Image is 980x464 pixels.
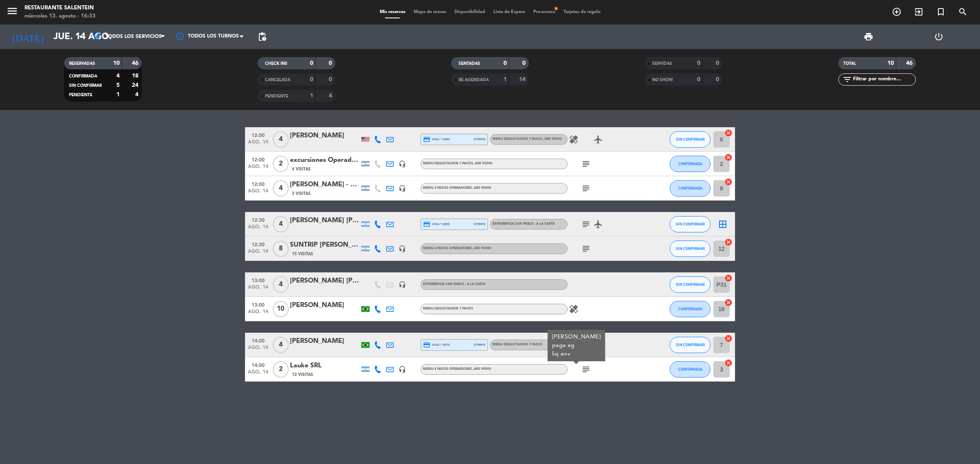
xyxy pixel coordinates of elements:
span: 14:00 [248,336,268,345]
i: power_settings_new [934,32,944,42]
i: subject [581,183,591,193]
span: CONFIRMADA [678,367,702,371]
span: 4 [273,216,289,232]
i: headset_mic [399,281,406,288]
i: cancel [724,153,733,161]
span: 12:00 [248,179,268,188]
strong: 4 [329,93,334,99]
span: 12:30 [248,239,268,249]
span: ago. 14 [248,139,268,149]
span: Pendiente [265,94,288,98]
span: SERVIDAS [652,62,672,66]
button: SIN CONFIRMAR [670,337,710,353]
i: border_all [718,219,728,229]
span: pending_actions [257,32,267,42]
strong: 0 [329,77,334,82]
span: Pre-acceso [529,10,559,14]
i: add_circle_outline [892,7,902,17]
i: credit_card [423,136,430,143]
strong: 1 [116,92,120,97]
button: menu [6,5,18,20]
span: SIN CONFIRMAR [676,222,705,226]
strong: 24 [132,82,140,88]
span: SIN CONFIRMAR [676,137,705,141]
div: [PERSON_NAME] [PERSON_NAME] [290,276,359,286]
strong: 0 [522,60,527,66]
span: visa * 3070 [423,341,450,349]
span: 13:00 [248,275,268,285]
input: Filtrar por nombre... [852,75,915,84]
i: search [958,7,968,17]
span: , ARS 90000 [472,367,491,371]
i: filter_list [842,75,852,84]
strong: 4 [135,92,140,97]
span: 13:00 [248,300,268,309]
span: 3 Visitas [292,190,311,197]
span: , ARS 90000 [472,186,491,190]
span: Disponibilidad [450,10,489,14]
button: SIN CONFIRMAR [670,276,710,293]
span: NO SHOW [652,78,673,82]
span: CANCELADA [265,78,290,82]
span: stripe [474,342,486,347]
span: 12 Visitas [292,371,313,378]
span: TOTAL [843,62,856,66]
span: 14:00 [248,360,268,369]
span: 12:30 [248,215,268,224]
div: [PERSON_NAME] - Mi viaje a [GEOGRAPHIC_DATA] [290,179,359,190]
div: miércoles 13. agosto - 16:33 [24,12,96,20]
span: Menu 4 pasos operadores [423,367,491,371]
button: SIN CONFIRMAR [670,216,710,232]
span: EXPERIENCIA SAN PABLO - A LA CARTA [492,222,555,225]
i: headset_mic [399,185,406,192]
span: CONFIRMADA [678,307,702,311]
i: cancel [724,359,733,367]
i: cancel [724,129,733,137]
i: [DATE] [6,28,49,46]
strong: 0 [697,77,700,82]
i: subject [581,365,591,374]
i: turned_in_not [936,7,946,17]
i: credit_card [423,341,430,349]
span: ago. 14 [248,164,268,173]
div: excursiones Operadores Mendoza [290,155,359,166]
span: Todos los servicios [105,34,162,40]
span: 4 [273,180,289,197]
i: subject [581,219,591,229]
strong: 1 [310,93,313,99]
span: RE AGENDADA [459,78,489,82]
span: ago. 14 [248,309,268,318]
i: headset_mic [399,245,406,252]
i: airplanemode_active [593,219,603,229]
span: SENTADAS [459,62,480,66]
div: [PERSON_NAME] [PERSON_NAME] [290,215,359,226]
i: credit_card [423,221,430,228]
span: 10 [273,301,289,317]
span: SIN CONFIRMAR [676,246,705,251]
button: SIN CONFIRMAR [670,241,710,257]
span: MENU DEGUSTACION 7 PASOS [423,162,492,165]
span: ago. 14 [248,249,268,258]
span: Menu 4 pasos operadores [423,247,491,250]
div: [PERSON_NAME] paga ag liq env [552,333,601,358]
span: ago. 14 [248,369,268,379]
i: exit_to_app [914,7,924,17]
span: SIN CONFIRMAR [676,342,705,347]
strong: 0 [329,60,334,66]
span: 4 [273,131,289,148]
span: Mapa de mesas [410,10,450,14]
span: visa * 0859 [423,221,450,228]
strong: 0 [503,60,507,66]
i: headset_mic [399,160,406,168]
strong: 0 [310,60,313,66]
i: healing [569,135,579,144]
strong: 10 [113,60,120,66]
span: Lista de Espera [489,10,529,14]
button: CONFIRMADA [670,361,710,378]
span: 12:00 [248,130,268,139]
span: visa * 3380 [423,136,450,143]
strong: 0 [716,60,721,66]
div: SUNTRIP [PERSON_NAME] [290,240,359,250]
div: Restaurante Salentein [24,4,96,12]
i: healing [569,304,579,314]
